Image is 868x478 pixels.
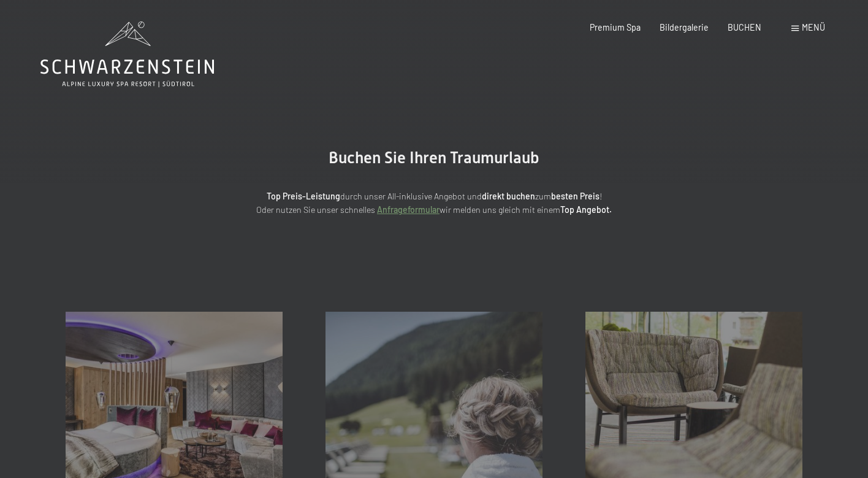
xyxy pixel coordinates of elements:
strong: besten Preis [551,191,600,201]
a: Bildergalerie [660,22,709,33]
span: Buchen Sie Ihren Traumurlaub [329,148,539,167]
p: durch unser All-inklusive Angebot und zum ! Oder nutzen Sie unser schnelles wir melden uns gleich... [164,190,704,217]
a: BUCHEN [728,22,761,33]
span: Menü [802,22,825,33]
strong: Top Preis-Leistung [267,191,340,201]
a: Premium Spa [590,22,641,33]
strong: direkt buchen [482,191,535,201]
a: Anfrageformular [377,204,440,215]
strong: Top Angebot. [560,204,612,215]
